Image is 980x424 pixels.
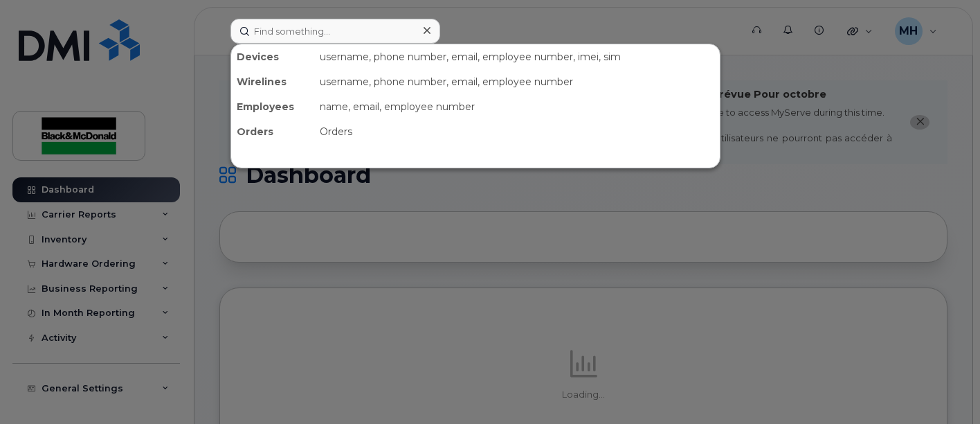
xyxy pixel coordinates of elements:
div: Employees [231,94,314,119]
div: Devices [231,44,314,69]
div: username, phone number, email, employee number, imei, sim [314,44,720,69]
div: Orders [314,119,720,144]
div: username, phone number, email, employee number [314,69,720,94]
div: Orders [231,119,314,144]
div: name, email, employee number [314,94,720,119]
div: Wirelines [231,69,314,94]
